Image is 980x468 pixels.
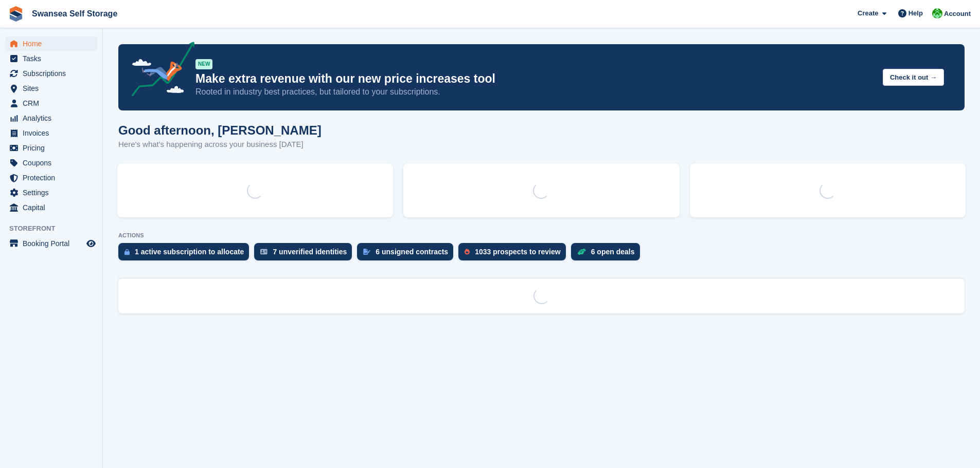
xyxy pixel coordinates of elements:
a: 1033 prospects to review [458,243,571,266]
a: menu [5,141,97,155]
div: 6 open deals [591,248,635,256]
a: menu [5,185,97,200]
img: prospect-51fa495bee0391a8d652442698ab0144808aea92771e9ea1ae160a38d050c398.svg [465,249,470,255]
div: 1033 prospects to review [475,248,561,256]
a: menu [5,171,97,185]
span: Invoices [23,126,84,140]
h1: Good afternoon, [PERSON_NAME] [118,123,322,137]
a: menu [5,236,97,251]
a: 6 unsigned contracts [357,243,458,266]
img: active_subscription_to_allocate_icon-d502201f5373d7db506a760aba3b589e785aa758c864c3986d89f69b8ff3... [124,249,130,255]
span: Create [858,8,878,18]
a: menu [5,111,97,125]
p: Rooted in industry best practices, but tailored to your subscriptions. [195,86,875,98]
a: menu [5,51,97,66]
div: 1 active subscription to allocate [135,248,244,256]
span: Sites [23,81,84,96]
p: ACTIONS [118,232,965,239]
span: Capital [23,200,84,215]
span: Storefront [9,223,102,234]
a: menu [5,81,97,96]
span: Tasks [23,51,84,66]
span: Protection [23,171,84,185]
span: CRM [23,96,84,110]
img: price-adjustments-announcement-icon-8257ccfd72463d97f412b2fc003d46551f7dbcb40ab6d574587a9cd5c0d94... [123,42,195,100]
span: Home [23,36,84,51]
img: contract_signature_icon-13c848040528278c33f63329250d36e43548de30e8caae1d1a13099fd9432cc5.svg [363,249,370,255]
a: Preview store [85,237,97,250]
img: stora-icon-8386f47178a22dfd0bd8f6a31ec36ba5ce8667c1dd55bd0f319d3a0aa187defe.svg [8,6,24,22]
a: Swansea Self Storage [28,5,121,22]
a: 1 active subscription to allocate [118,243,254,266]
button: Check it out → [883,69,944,86]
span: Pricing [23,141,84,155]
a: 7 unverified identities [254,243,357,266]
a: menu [5,126,97,140]
a: menu [5,96,97,110]
a: menu [5,200,97,215]
a: menu [5,66,97,81]
div: 6 unsigned contracts [376,248,448,256]
a: 6 open deals [571,243,645,266]
span: Help [908,8,923,18]
img: Andrew Robbins [932,8,942,18]
p: Make extra revenue with our new price increases tool [195,71,875,86]
div: 7 unverified identities [273,248,347,256]
span: Analytics [23,111,84,125]
p: Here's what's happening across your business [DATE] [118,139,322,151]
img: deal-1b604bf984904fb50ccaf53a9ad4b4a5d6e5aea283cecdc64d6e3604feb123c2.svg [577,248,586,255]
a: menu [5,156,97,170]
span: Settings [23,185,84,200]
a: menu [5,36,97,51]
span: Account [944,9,971,19]
span: Booking Portal [23,236,84,251]
span: Coupons [23,156,84,170]
span: Subscriptions [23,66,84,81]
div: NEW [195,59,212,69]
img: verify_identity-adf6edd0f0f0b5bbfe63781bf79b02c33cf7c696d77639b501bdc392416b5a36.svg [260,249,268,255]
